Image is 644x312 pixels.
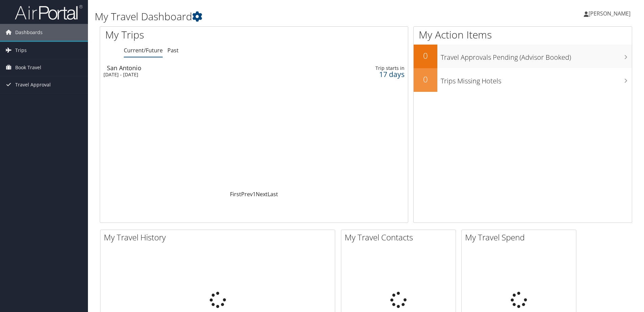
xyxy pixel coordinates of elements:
[441,73,632,86] h3: Trips Missing Hotels
[241,190,253,198] a: Prev
[15,42,27,59] span: Trips
[167,47,179,54] a: Past
[414,74,437,85] h2: 0
[105,28,275,42] h1: My Trips
[107,65,301,71] div: San Antonio
[414,45,632,68] a: 0Travel Approvals Pending (Advisor Booked)
[584,3,637,24] a: [PERSON_NAME]
[256,190,268,198] a: Next
[253,190,256,198] a: 1
[15,59,41,76] span: Book Travel
[15,24,43,41] span: Dashboards
[414,68,632,92] a: 0Trips Missing Hotels
[95,9,456,24] h1: My Travel Dashboard
[15,4,83,20] img: airportal-logo.png
[124,47,163,54] a: Current/Future
[414,28,632,42] h1: My Action Items
[414,50,437,61] h2: 0
[230,190,241,198] a: First
[345,232,456,243] h2: My Travel Contacts
[441,49,632,62] h3: Travel Approvals Pending (Advisor Booked)
[589,10,630,17] span: [PERSON_NAME]
[338,65,405,71] div: Trip starts in
[465,232,576,243] h2: My Travel Spend
[338,71,405,77] div: 17 days
[103,72,298,78] div: [DATE] - [DATE]
[104,232,335,243] h2: My Travel History
[15,76,51,93] span: Travel Approval
[268,190,278,198] a: Last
